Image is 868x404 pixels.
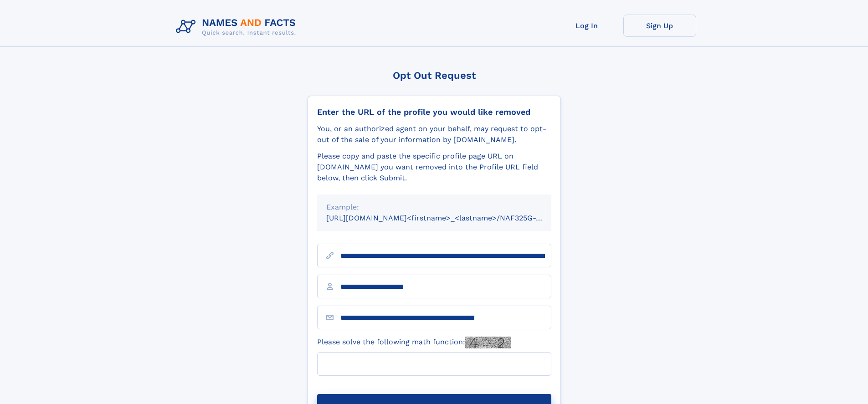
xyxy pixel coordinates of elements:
[317,107,551,117] div: Enter the URL of the profile you would like removed
[623,15,696,37] a: Sign Up
[326,202,542,213] div: Example:
[172,15,303,39] img: Logo Names and Facts
[550,15,623,37] a: Log In
[317,337,511,348] label: Please solve the following math function:
[317,151,551,184] div: Please copy and paste the specific profile page URL on [DOMAIN_NAME] you want removed into the Pr...
[308,70,561,81] div: Opt Out Request
[317,123,551,145] div: You, or an authorized agent on your behalf, may request to opt-out of the sale of your informatio...
[326,214,569,222] small: [URL][DOMAIN_NAME]<firstname>_<lastname>/NAF325G-xxxxxxxx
